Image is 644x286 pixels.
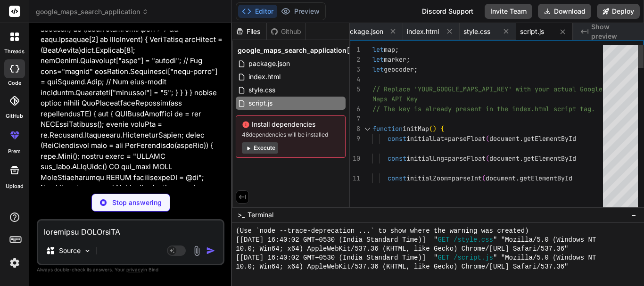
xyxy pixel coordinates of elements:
span: initialLat [406,134,444,143]
p: Source [59,246,81,255]
span: . [520,154,523,163]
div: 4 [350,74,360,84]
span: document [486,174,516,182]
button: Preview [277,5,323,18]
span: getElementById [520,174,572,182]
span: [[DATE] 16:40:02 GMT+0530 (India Standard Time)] " [236,253,438,262]
button: − [629,207,638,222]
label: code [8,79,21,87]
span: // The key is already present in the index.html sc [372,105,561,113]
span: GET [438,236,449,245]
span: ; [406,55,410,64]
div: 9 [350,134,360,144]
span: = [448,174,452,182]
span: let [372,65,384,74]
span: style.css [248,84,276,96]
span: ript tag. [561,105,595,113]
div: Files [232,27,266,36]
span: ( [486,134,489,143]
span: (Use `node --trace-deprecation ...` to show where the warning was created) [236,227,528,236]
div: 10 [350,154,360,163]
button: Download [538,4,591,19]
div: 2 [350,55,360,65]
div: 6 [350,104,360,114]
span: Show preview [591,22,636,41]
img: Pick Models [83,247,91,255]
span: { [440,124,444,133]
span: 10.0; Win64; x64) AppleWebKit/537.36 (KHTML, like Gecko) Chrome/[URL] Safari/537.36" [236,262,568,271]
span: getElementById [523,134,576,143]
span: style.css [463,27,490,36]
label: threads [4,48,25,56]
span: ( [482,174,486,182]
span: initMap [403,124,429,133]
div: 1 [350,45,360,55]
span: script.js [248,98,273,109]
div: Click to collapse the range. [361,124,373,134]
div: Github [267,27,305,36]
span: " "Mozilla/5.0 (Windows NT [493,253,596,262]
span: /style.css [454,236,493,245]
span: 48 dependencies will be installed [242,131,339,139]
span: ; [414,65,418,74]
button: Deploy [597,4,640,19]
p: Stop answering [112,198,162,207]
span: // Replace 'YOUR_GOOGLE_MAPS_API_KEY' with your ac [372,85,561,93]
button: Execute [242,142,278,154]
span: tual Google [561,85,603,93]
span: getElementById [523,154,576,163]
span: ) [433,124,437,133]
label: prem [8,147,21,155]
span: − [631,210,636,220]
span: . [516,174,520,182]
label: GitHub [6,112,23,120]
span: ; [395,45,399,54]
button: Invite Team [485,4,532,19]
span: package.json [248,58,291,69]
button: Editor [238,5,277,18]
span: document [489,134,520,143]
span: parseFloat [448,134,486,143]
span: Terminal [248,210,273,220]
span: marker [384,55,406,64]
span: index.html [407,27,439,36]
span: let [372,45,384,54]
span: >_ [238,210,245,220]
span: ( [486,154,489,163]
span: const [388,154,406,163]
span: ( [429,124,433,133]
span: " "Mozilla/5.0 (Windows NT [493,236,596,245]
span: initialZoom [406,174,448,182]
span: parseFloat [448,154,486,163]
img: icon [206,246,215,255]
span: [[DATE] 16:40:02 GMT+0530 (India Standard Time)] " [236,236,438,245]
span: = [444,154,448,163]
span: = [444,134,448,143]
div: Discord Support [416,4,479,19]
span: google_maps_search_application [36,7,149,16]
p: Always double-check its answers. Your in Bind [37,265,224,274]
span: GET [438,253,449,262]
span: geocoder [384,65,414,74]
span: const [388,174,406,182]
span: function [372,124,403,133]
span: 10.0; Win64; x64) AppleWebKit/537.36 (KHTML, like Gecko) Chrome/[URL] Safari/537.36" [236,245,568,253]
span: package.json [342,27,383,36]
span: let [372,55,384,64]
div: 5 [350,84,360,94]
div: 7 [350,114,360,124]
div: 8 [350,124,360,134]
span: google_maps_search_application [238,46,347,55]
span: . [520,134,523,143]
span: initialLng [406,154,444,163]
span: index.html [248,71,281,82]
div: 3 [350,65,360,74]
label: Upload [6,182,24,190]
span: /script.js [454,253,493,262]
span: privacy [126,267,143,272]
img: settings [7,255,23,271]
img: attachment [191,245,202,256]
span: map [384,45,395,54]
span: const [388,134,406,143]
span: Install dependencies [242,120,339,129]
